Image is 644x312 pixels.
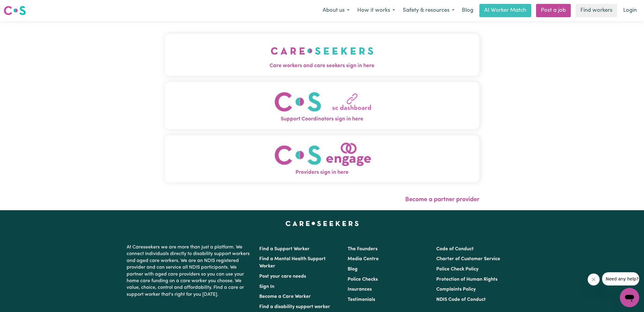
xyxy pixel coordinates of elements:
button: How it works [353,4,399,17]
img: Careseekers logo [4,5,26,16]
a: Blog [458,4,477,17]
button: About us [319,4,353,17]
a: Police Checks [348,277,378,282]
a: NDIS Code of Conduct [436,297,486,302]
a: Post your care needs [259,274,306,279]
a: Sign In [259,284,274,289]
a: Careseekers home page [286,221,359,226]
a: Testimonials [348,297,375,302]
span: Providers sign in here [165,169,479,176]
iframe: Button to launch messaging window [620,288,639,307]
a: Find a Support Worker [259,247,310,251]
a: Media Centre [348,257,379,261]
span: Care workers and care seekers sign in here [165,62,479,70]
a: Login [620,4,640,17]
a: Careseekers logo [4,4,26,17]
a: Post a job [536,4,571,17]
a: The Founders [348,247,377,251]
a: Become a Care Worker [259,294,311,299]
a: Find workers [576,4,617,17]
a: Blog [348,267,358,272]
p: At Careseekers we are more than just a platform. We connect individuals directly to disability su... [127,242,252,300]
button: Safety & resources [399,4,458,17]
a: Complaints Policy [436,287,476,292]
iframe: Close message [588,273,600,285]
a: Protection of Human Rights [436,277,497,282]
a: Police Check Policy [436,267,478,272]
a: AI Worker Match [479,4,531,17]
a: Find a Mental Health Support Worker [259,257,326,269]
button: Support Coordinators sign in here [165,82,479,129]
button: Care workers and care seekers sign in here [165,34,479,76]
a: Find a disability support worker [259,304,330,309]
a: Charter of Customer Service [436,257,500,261]
a: Code of Conduct [436,247,474,251]
span: Support Coordinators sign in here [165,115,479,123]
a: Insurances [348,287,372,292]
button: Providers sign in here [165,135,479,183]
iframe: Message from company [602,272,639,285]
a: Become a partner provider [405,197,479,203]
